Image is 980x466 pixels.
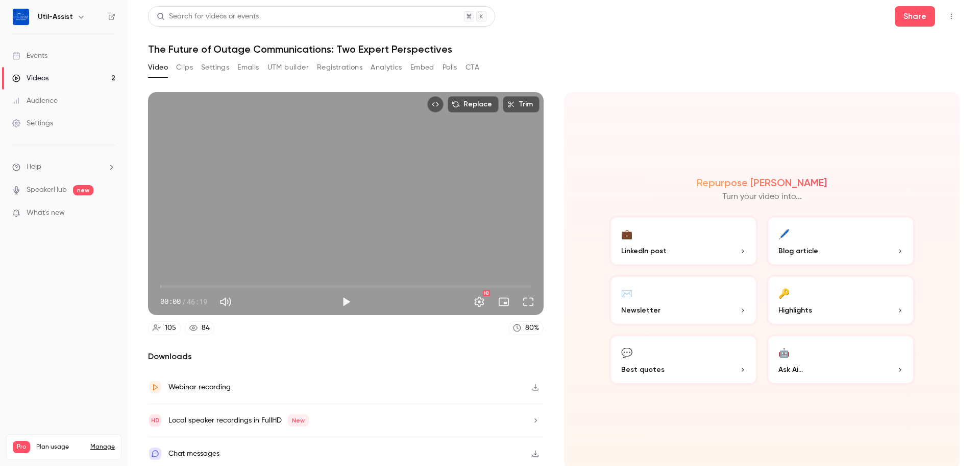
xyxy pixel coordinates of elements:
a: Manage [90,443,115,451]
span: Best quotes [621,364,665,375]
a: 84 [185,321,214,335]
a: SpeakerHub [27,185,67,195]
button: Trim [503,96,540,113]
span: What's new [27,208,65,218]
button: Settings [201,59,229,76]
div: 80 % [525,323,539,334]
span: LinkedIn post [621,246,667,256]
button: 🤖Ask Ai... [766,334,915,385]
button: Embed video [427,96,444,113]
button: 💼LinkedIn post [609,215,758,267]
button: ✉️Newsletter [609,275,758,326]
button: 💬Best quotes [609,334,758,385]
span: Newsletter [621,305,660,316]
button: Analytics [371,59,402,76]
button: CTA [465,59,479,76]
button: Top Bar Actions [943,8,960,25]
button: Replace [448,96,499,113]
button: Share [895,6,935,27]
button: Registrations [317,59,362,76]
div: Videos [12,73,48,83]
h2: Downloads [148,350,544,363]
button: Play [336,292,356,312]
p: Turn your video into... [722,191,802,203]
h6: Util-Assist [38,12,73,22]
button: Emails [237,59,259,76]
span: New [288,414,309,427]
button: Embed [410,59,434,76]
button: Clips [176,59,193,76]
span: / [182,296,186,307]
a: 105 [148,321,181,335]
iframe: Noticeable Trigger [103,209,115,218]
button: Settings [469,292,489,312]
button: Full screen [518,292,538,312]
button: 🖊️Blog article [766,215,915,267]
span: Plan usage [36,443,84,451]
span: Highlights [778,305,812,316]
div: Events [12,51,47,61]
h2: Repurpose [PERSON_NAME] [697,176,827,189]
div: 💬 [621,344,632,360]
span: Ask Ai... [778,364,803,375]
div: 🔑 [778,285,790,301]
div: 00:00 [160,296,207,307]
span: new [73,185,93,195]
div: Audience [12,96,58,106]
div: 84 [202,323,210,334]
a: 80% [508,321,544,335]
div: Search for videos or events [157,11,259,22]
div: Webinar recording [168,381,231,393]
button: Mute [215,292,236,312]
div: 🤖 [778,344,790,360]
button: Video [148,59,168,76]
div: Chat messages [168,448,219,460]
img: Util-Assist [13,9,29,25]
li: help-dropdown-opener [12,162,115,172]
button: Polls [443,59,457,76]
span: 00:00 [160,296,181,307]
h1: The Future of Outage Communications: Two Expert Perspectives [148,43,960,55]
div: Local speaker recordings in FullHD [168,414,309,427]
div: ✉️ [621,285,632,301]
button: Turn on miniplayer [494,292,514,312]
div: 🖊️ [778,226,790,241]
span: 46:19 [187,296,207,307]
div: Settings [12,118,53,128]
span: Pro [13,441,30,453]
div: HD [483,290,490,296]
div: 105 [165,323,176,334]
div: 💼 [621,226,632,241]
button: UTM builder [267,59,309,76]
span: Help [27,162,41,172]
span: Blog article [778,246,818,256]
button: 🔑Highlights [766,275,915,326]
